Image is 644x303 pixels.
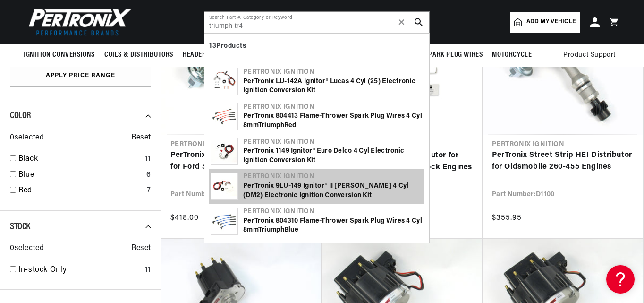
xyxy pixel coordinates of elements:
a: Add my vehicle [510,12,580,33]
img: PerTronix LU-142A Ignitor® Lucas 4 cyl (25) Electronic Ignition Conversion Kit [211,68,237,95]
div: Pertronix Ignition [243,207,423,216]
span: 0 selected [10,132,44,144]
div: PerTronix 804310 Flame-Thrower Spark Plug Wires 4 cyl 8mm Blue [243,216,423,235]
div: 11 [145,264,151,277]
a: PerTronix Street Strip HEI Distributor for Oldsmobile 260-455 Engines [492,149,634,173]
summary: Product Support [563,44,620,67]
span: Stock [10,222,30,232]
img: PerTronix 804413 Flame-Thrower Spark Plug Wires 4 cyl 8mm Triumph Red [211,103,237,130]
span: Color [10,111,31,121]
div: 7 [147,185,151,197]
span: 0 selected [10,242,44,255]
input: Search Part #, Category or Keyword [204,12,429,33]
span: Spark Plug Wires [425,50,483,60]
span: Product Support [563,50,616,61]
b: 13 Products [209,43,246,50]
a: PerTronix Street Strip HEI Distributor for Ford Small Block Engines [170,149,312,173]
span: Add my vehicle [526,17,576,26]
a: Blue [18,169,143,182]
a: PerTronix Race HEI Distributor for Chevy Small Block/Big Block Engines [331,150,473,174]
summary: Spark Plug Wires [421,44,488,66]
a: Red [18,185,143,197]
img: PerTronix 1149 Ignitor® Euro Delco 4 cyl Electronic Ignition Conversion Kit [211,138,237,164]
span: Reset [131,242,151,255]
div: 11 [145,153,151,165]
img: PerTronix 804310 Flame-Thrower Spark Plug Wires 4 cyl 8mm Triumph Blue [211,208,237,234]
a: Black [18,153,141,165]
summary: Coils & Distributors [100,44,178,66]
div: Pertronix Ignition [243,138,423,147]
span: Ignition Conversions [24,50,95,60]
button: search button [408,12,429,33]
b: Triumph [258,122,284,129]
div: PerTronix LU-142A Ignitor® Lucas 4 cyl (25) Electronic Ignition Conversion Kit [243,77,423,95]
a: In-stock Only [18,264,141,277]
summary: Ignition Conversions [24,44,100,66]
span: Reset [131,132,151,144]
div: Pertronix Ignition [243,103,423,112]
span: Motorcycle [492,50,532,60]
div: Pertronix Ignition [243,68,423,77]
button: Apply Price Range [10,65,151,87]
div: Pertronix Ignition [243,172,423,182]
summary: Motorcycle [487,44,536,66]
span: Coils & Distributors [104,50,173,60]
div: PerTronix 804413 Flame-Thrower Spark Plug Wires 4 cyl 8mm Red [243,112,423,130]
div: PerTronix 9LU-149 Ignitor® II [PERSON_NAME] 4 cyl (DM2) Electronic Ignition Conversion Kit [243,182,423,200]
span: Headers, Exhausts & Components [183,50,293,60]
img: PerTronix 9LU-149 Ignitor® II Lucas 4 cyl (DM2) Electronic Ignition Conversion Kit [211,173,237,199]
b: Triumph [258,226,284,234]
img: Pertronix [24,6,132,38]
summary: Headers, Exhausts & Components [178,44,298,66]
div: PerTronix 1149 Ignitor® Euro Delco 4 cyl Electronic Ignition Conversion Kit [243,147,423,165]
div: 6 [146,169,151,182]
